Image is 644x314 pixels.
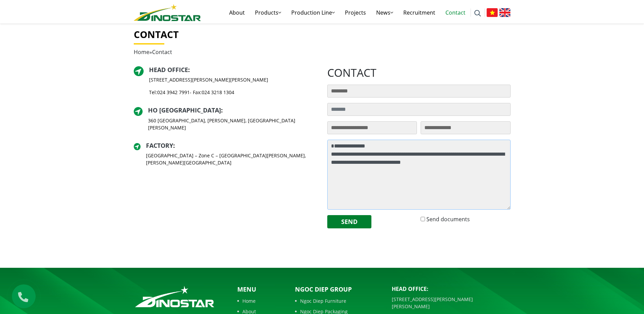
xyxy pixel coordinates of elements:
[134,285,216,309] img: logo_footer
[499,8,511,17] img: English
[134,29,511,40] h1: Contact
[340,2,371,23] a: Projects
[295,297,382,304] a: Ngoc Diep Furniture
[224,2,250,23] a: About
[474,10,481,17] img: search
[134,66,144,76] img: directer
[327,215,371,228] button: Send
[286,2,340,23] a: Production Line
[134,4,201,21] img: logo
[440,2,471,23] a: Contact
[371,2,398,23] a: News
[327,66,511,79] h2: contact
[250,2,286,23] a: Products
[398,2,440,23] a: Recruitment
[426,215,470,223] label: Send documents
[295,285,382,294] p: Ngoc Diep Group
[149,66,188,74] a: Head Office
[149,76,268,83] p: [STREET_ADDRESS][PERSON_NAME][PERSON_NAME]
[146,141,173,150] a: Factory
[237,297,278,304] a: Home
[146,142,317,150] h2: :
[146,152,317,166] p: [GEOGRAPHIC_DATA] – Zone C – [GEOGRAPHIC_DATA][PERSON_NAME], [PERSON_NAME][GEOGRAPHIC_DATA]
[486,8,498,17] img: Tiếng Việt
[134,48,149,56] a: Home
[134,143,141,150] img: directer
[148,117,317,131] p: 360 [GEOGRAPHIC_DATA], [PERSON_NAME], [GEOGRAPHIC_DATA][PERSON_NAME]
[134,48,172,56] span: »
[202,89,234,95] a: 024 3218 1304
[149,66,268,74] h2: :
[392,285,511,293] p: Head Office:
[148,107,317,114] h2: :
[152,48,172,56] span: Contact
[392,296,511,310] p: [STREET_ADDRESS][PERSON_NAME][PERSON_NAME]
[237,285,278,294] p: Menu
[149,89,268,96] p: Tel: - Fax:
[148,106,221,114] a: HO [GEOGRAPHIC_DATA]
[134,107,143,116] img: directer
[157,89,190,95] a: 024 3942 7991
